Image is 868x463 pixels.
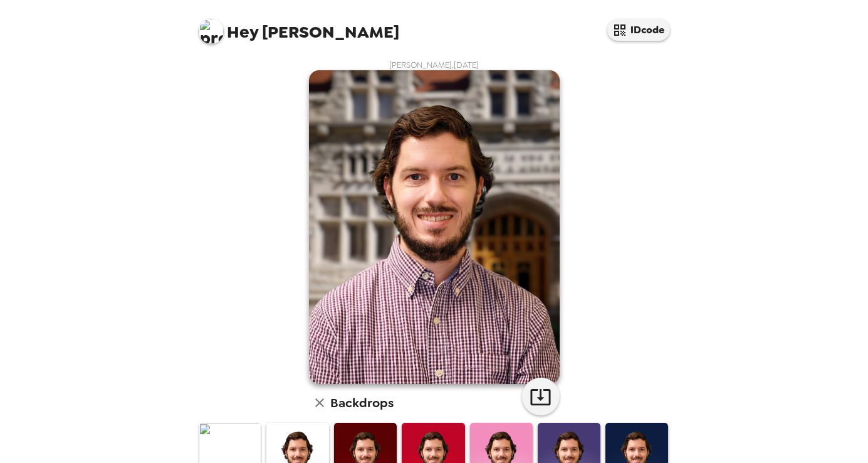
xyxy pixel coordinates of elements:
button: IDcode [607,19,670,41]
h6: Backdrops [330,393,394,413]
img: profile pic [199,19,224,44]
span: Hey [227,21,258,43]
span: [PERSON_NAME] [199,13,399,41]
span: [PERSON_NAME] , [DATE] [389,60,479,70]
img: user [309,70,560,384]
